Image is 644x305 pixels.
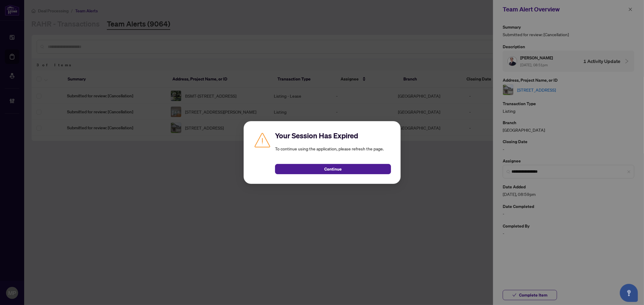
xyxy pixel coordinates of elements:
span: Continue [324,164,342,174]
div: To continue using the application, please refresh the page. [275,131,391,174]
button: Continue [275,164,391,174]
button: Open asap [620,284,638,302]
h2: Your Session Has Expired [275,131,391,140]
img: Caution icon [253,131,271,149]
